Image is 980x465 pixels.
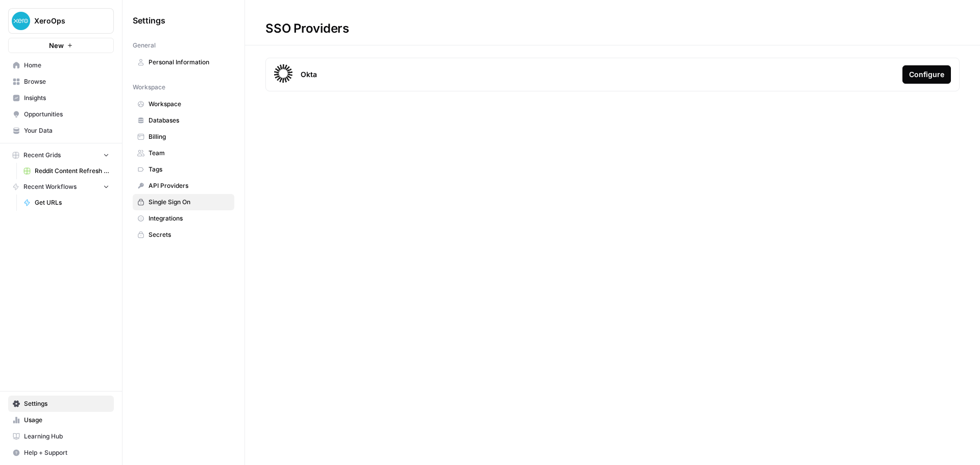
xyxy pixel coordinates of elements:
span: XeroOps [34,16,96,26]
a: Get URLs [19,194,114,211]
a: Insights [8,90,114,106]
span: New [49,40,64,51]
a: Browse [8,74,114,90]
a: Tags [133,161,234,178]
span: Get URLs [35,198,109,207]
a: Secrets [133,227,234,243]
button: Workspace: XeroOps [8,8,114,34]
a: Home [8,57,114,74]
span: Team [149,149,230,158]
span: Recent Grids [23,151,61,160]
a: Integrations [133,210,234,227]
span: Your Data [24,126,109,135]
a: Team [133,145,234,161]
span: Single Sign On [149,198,230,207]
span: Workspace [149,100,230,109]
span: Usage [24,415,109,425]
a: API Providers [133,178,234,194]
a: Workspace [133,96,234,112]
img: XeroOps Logo [12,12,30,30]
a: Settings [8,396,114,412]
span: Personal Information [149,58,230,67]
span: General [133,41,156,50]
span: Billing [149,132,230,141]
a: Single Sign On [133,194,234,210]
span: Workspace [133,83,165,92]
a: Your Data [8,123,114,139]
a: Personal Information [133,54,234,70]
span: Tags [149,165,230,174]
span: Integrations [149,214,230,223]
span: Learning Hub [24,432,109,441]
a: Usage [8,412,114,428]
a: Opportunities [8,106,114,123]
button: Recent Grids [8,148,114,163]
span: Help + Support [24,448,109,457]
a: Billing [133,129,234,145]
span: Opportunities [24,110,109,119]
a: Databases [133,112,234,129]
span: Recent Workflows [23,182,77,191]
span: Okta [301,69,317,80]
span: API Providers [149,181,230,190]
button: Configure [902,65,951,84]
span: Home [24,61,109,70]
button: Recent Workflows [8,179,114,194]
div: SSO Providers [245,20,370,37]
a: Learning Hub [8,428,114,445]
a: Reddit Content Refresh - Single URL [19,163,114,179]
div: Configure [909,69,944,80]
span: Browse [24,77,109,86]
span: Reddit Content Refresh - Single URL [35,166,109,176]
span: Secrets [149,230,230,239]
span: Settings [24,399,109,408]
span: Databases [149,116,230,125]
span: Settings [133,14,165,27]
button: Help + Support [8,445,114,461]
span: Insights [24,93,109,103]
button: New [8,38,114,53]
